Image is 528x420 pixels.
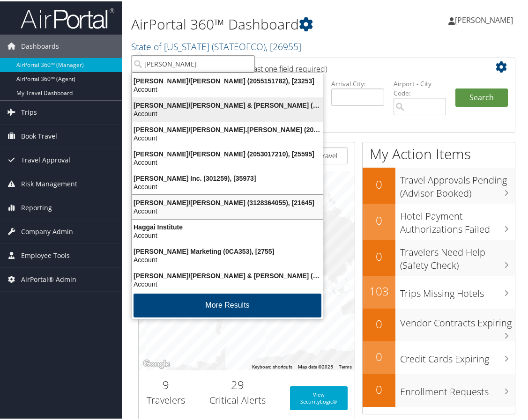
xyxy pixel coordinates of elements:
[212,39,266,52] span: ( STATEOFCO )
[21,219,73,242] span: Company Admin
[21,99,37,123] span: Trips
[141,357,172,369] a: Open this area in Google Maps (opens a new window)
[126,133,328,141] div: Account
[363,143,515,162] h1: My Action Items
[21,243,70,266] span: Employee Tools
[126,246,328,254] div: [PERSON_NAME] Marketing (0CA353), [2755]
[21,195,52,218] span: Reporting
[363,373,515,405] a: 0Enrollment Requests
[363,238,515,274] a: 0Travelers Need Help (Safety Check)
[339,363,352,368] a: Terms (opens in new tab)
[126,254,328,263] div: Account
[400,168,515,199] h3: Travel Approvals Pending (Advisor Booked)
[21,147,70,170] span: Travel Approval
[200,392,275,405] h3: Critical Alerts
[400,240,515,271] h3: Travelers Need Help (Safety Check)
[363,315,395,331] h2: 0
[363,307,515,340] a: 0Vendor Contracts Expiring
[126,181,328,190] div: Account
[331,78,384,87] label: Arrival City:
[126,197,328,206] div: [PERSON_NAME]/[PERSON_NAME] (3128364055), [21645]
[126,270,328,279] div: [PERSON_NAME]/[PERSON_NAME] & [PERSON_NAME] (3342779971), [25005]
[126,279,328,287] div: Account
[146,392,186,405] h3: Travelers
[21,33,59,57] span: Dashboards
[21,266,76,290] span: AirPortal® Admin
[126,173,328,181] div: [PERSON_NAME] Inc. (301259), [35973]
[126,221,328,230] div: Haggai Institute
[126,124,328,133] div: [PERSON_NAME]/[PERSON_NAME].[PERSON_NAME] (2053027210), [25593]
[21,6,114,28] img: airportal-logo.png
[134,292,321,316] button: More Results
[363,211,395,227] h2: 0
[448,5,522,33] a: [PERSON_NAME]
[363,247,395,263] h2: 0
[400,346,515,364] h3: Credit Cards Expiring
[363,340,515,373] a: 0Credit Cards Expiring
[400,204,515,235] h3: Hotel Payment Authorizations Failed
[132,54,255,71] input: Search Accounts
[200,376,275,391] h2: 29
[126,157,328,165] div: Account
[400,310,515,328] h3: Vendor Contracts Expiring
[363,202,515,238] a: 0Hotel Payment Authorizations Failed
[400,379,515,397] h3: Enrollment Requests
[298,363,333,368] span: Map data ©2025
[455,87,508,106] button: Search
[126,206,328,214] div: Account
[21,123,57,147] span: Book Travel
[363,166,515,202] a: 0Travel Approvals Pending (Advisor Booked)
[141,357,172,369] img: Google
[363,282,395,298] h2: 103
[126,148,328,157] div: [PERSON_NAME]/[PERSON_NAME] (2053017210), [25595]
[131,13,392,33] h1: AirPortal 360™ Dashboard
[455,14,513,24] span: [PERSON_NAME]
[252,362,292,369] button: Keyboard shortcuts
[131,39,301,52] a: State of [US_STATE]
[363,175,395,191] h2: 0
[126,75,328,84] div: [PERSON_NAME]/[PERSON_NAME] (2055151782), [23253]
[126,84,328,92] div: Account
[266,39,301,52] span: , [ 26955 ]
[126,108,328,117] div: Account
[126,230,328,238] div: Account
[146,376,186,391] h2: 9
[363,380,395,396] h2: 0
[290,385,348,409] a: View SecurityLogic®
[363,347,395,363] h2: 0
[238,62,327,73] span: (at least one field required)
[394,78,446,97] label: Airport - City Code:
[363,274,515,307] a: 103Trips Missing Hotels
[21,171,77,194] span: Risk Management
[400,281,515,299] h3: Trips Missing Hotels
[126,100,328,108] div: [PERSON_NAME]/[PERSON_NAME] & [PERSON_NAME] (3342649417), [25003]
[146,58,476,74] h2: Airtinerary Lookup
